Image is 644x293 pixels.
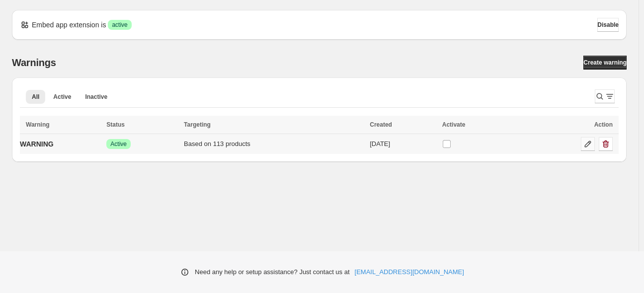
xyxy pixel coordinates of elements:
span: Active [110,140,127,148]
p: Embed app extension is [32,20,106,30]
span: Status [106,121,125,128]
span: Warning [26,121,50,128]
span: Activate [442,121,466,128]
span: All [32,93,39,101]
button: Search and filter results [595,89,615,103]
span: Action [594,121,613,128]
span: Create warning [583,59,627,67]
span: Active [53,93,71,101]
a: Create warning [583,56,627,70]
a: [EMAIL_ADDRESS][DOMAIN_NAME] [355,267,464,277]
a: WARNING [20,136,54,152]
p: WARNING [20,139,54,149]
h2: Warnings [12,57,56,69]
div: [DATE] [370,139,436,149]
span: Disable [597,21,619,29]
span: Inactive [85,93,107,101]
span: active [112,21,127,29]
span: Targeting [184,121,211,128]
span: Created [370,121,392,128]
button: Disable [597,18,619,32]
div: Based on 113 products [184,139,364,149]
